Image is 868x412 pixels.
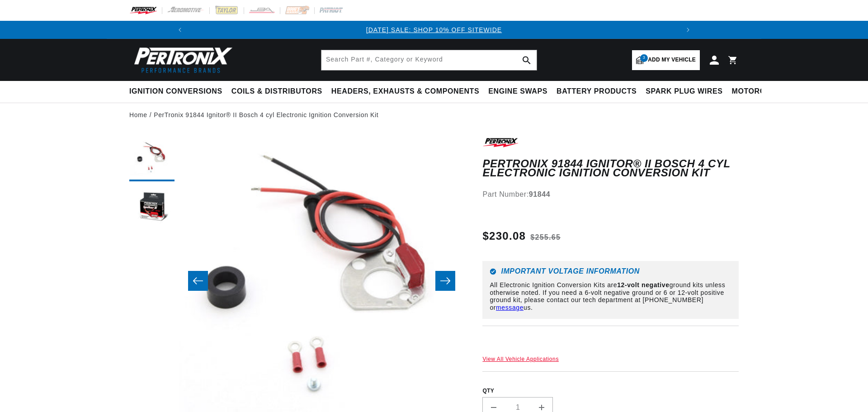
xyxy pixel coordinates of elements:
[129,110,147,120] a: Home
[482,387,739,395] label: QTY
[482,228,526,244] span: $230.08
[129,136,175,181] button: Load image 1 in gallery view
[107,21,761,39] slideshow-component: Translation missing: en.sections.announcements.announcement_bar
[482,356,559,362] a: View All Vehicle Applications
[482,189,739,200] div: Part Number:
[154,110,378,120] a: PerTronix 91844 Ignitor® II Bosch 4 cyl Electronic Ignition Conversion Kit
[732,87,786,96] span: Motorcycle
[129,110,739,120] nav: breadcrumbs
[484,81,552,102] summary: Engine Swaps
[490,268,731,275] h6: Important Voltage Information
[646,87,722,96] span: Spark Plug Wires
[679,21,697,39] button: Translation missing: en.sections.announcements.next_announcement
[530,232,561,243] s: $255.65
[648,56,696,64] span: Add my vehicle
[632,50,700,70] a: 3Add my vehicle
[488,87,547,96] span: Engine Swaps
[327,81,484,102] summary: Headers, Exhausts & Components
[129,186,175,231] button: Load image 2 in gallery view
[727,81,790,102] summary: Motorcycle
[189,25,679,35] div: Announcement
[366,26,502,33] a: [DATE] SALE: SHOP 10% OFF SITEWIDE
[331,87,479,96] span: Headers, Exhausts & Components
[189,25,679,35] div: 1 of 3
[227,81,327,102] summary: Coils & Distributors
[482,159,739,178] h1: PerTronix 91844 Ignitor® II Bosch 4 cyl Electronic Ignition Conversion Kit
[129,87,222,96] span: Ignition Conversions
[640,54,648,62] span: 3
[490,281,731,312] p: All Electronic Ignition Conversion Kits are ground kits unless otherwise noted. If you need a 6-v...
[617,281,669,289] strong: 12-volt negative
[129,44,233,76] img: Pertronix
[641,81,727,102] summary: Spark Plug Wires
[552,81,641,102] summary: Battery Products
[129,81,227,102] summary: Ignition Conversions
[435,271,455,291] button: Slide right
[188,271,208,291] button: Slide left
[321,50,537,70] input: Search Part #, Category or Keyword
[231,87,322,96] span: Coils & Distributors
[529,190,551,198] strong: 91844
[517,50,537,70] button: Search Part #, Category or Keyword
[171,21,189,39] button: Translation missing: en.sections.announcements.previous_announcement
[557,87,637,96] span: Battery Products
[496,304,524,311] a: message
